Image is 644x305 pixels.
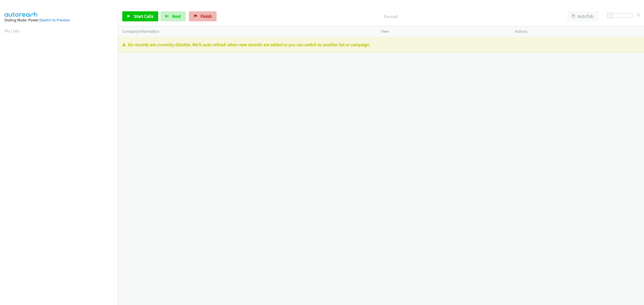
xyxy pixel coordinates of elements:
p: No records are currently dialable. We'll auto-refresh when new records are added or you can switc... [122,41,639,48]
a: Switch to Preview [41,18,70,22]
p: Paused [223,13,558,20]
a: My Lists [5,28,20,34]
a: Start Calls [122,11,158,21]
div: Dialing Mode: Power | [5,17,113,23]
button: AutoTab [567,11,598,21]
button: Next [160,11,186,21]
div: 0 [637,11,639,18]
a: Finish [189,11,217,21]
div: Delay between calls (in seconds) [610,14,633,18]
span: Start Calls [134,13,153,19]
iframe: Dialpad [5,39,118,277]
p: Company Information [122,28,372,34]
span: Next [172,13,181,19]
p: Actions [515,28,639,34]
span: Finish [200,13,212,19]
p: View [381,28,506,34]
